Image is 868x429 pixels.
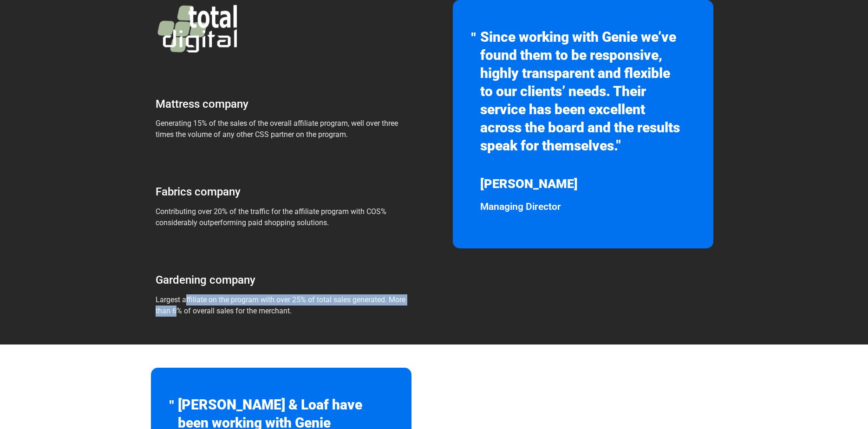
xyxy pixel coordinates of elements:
span: Gardening company [156,273,255,286]
p: Generating 15% of the sales of the overall affiliate program, well over three times the volume of... [156,118,414,140]
p: Largest affiliate on the program with over 25% of total sales generated. More than 6% of overall ... [156,294,414,317]
p: Managing Director [480,200,686,214]
div: [PERSON_NAME] [480,175,686,194]
div: " [471,28,480,49]
p: Contributing over 20% of the traffic for the affiliate program with COS% considerably outperformi... [156,206,414,228]
div: Since working with Genie we’ve found them to be responsive, highly transparent and flexible to ou... [480,28,686,155]
div: " [170,396,178,416]
span: Fabrics company [156,185,241,198]
span: Mattress company [156,97,248,110]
